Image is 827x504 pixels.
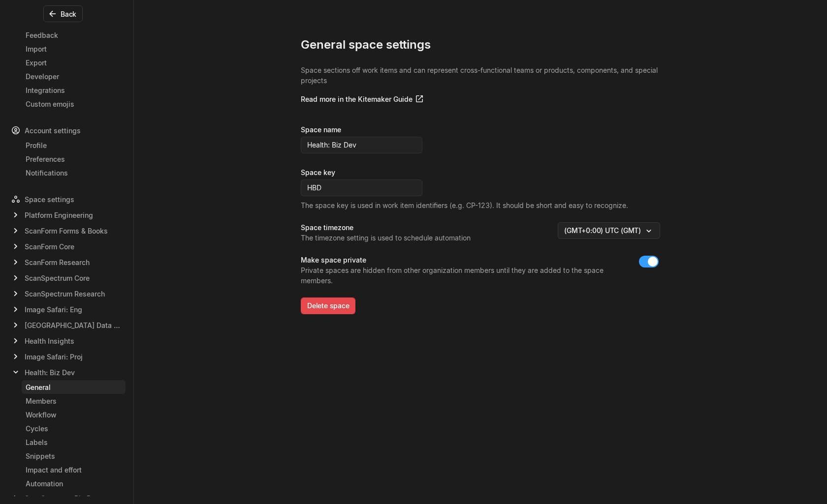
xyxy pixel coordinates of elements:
button: (GMT+0:00) UTC (GMT) [558,222,660,239]
a: Feedback [22,28,126,42]
a: Labels [22,435,126,449]
div: Feedback [26,30,122,40]
div: Account settings [8,122,126,138]
span: ScanSpectrum Research [25,289,105,299]
a: Cycles [22,421,126,435]
div: Space settings [8,191,126,207]
a: Export [22,56,126,69]
div: Profile [26,140,122,150]
div: General space settings [301,37,660,65]
span: Image Safari: Eng [25,304,82,315]
button: Delete space [301,297,355,314]
div: Workflow [26,410,122,420]
div: The space key is used in work item identifiers (e.g. CP-123). It should be short and easy to reco... [301,200,628,210]
div: The timezone setting is used to schedule automation [301,233,471,243]
span: [GEOGRAPHIC_DATA] Data Delivery [25,320,123,330]
span: ScanForm Forms & Books [25,226,108,236]
div: General [26,382,122,392]
div: Space key [301,167,335,178]
div: Snippets [26,451,122,461]
div: Integrations [26,85,122,95]
div: Members [26,396,122,406]
a: Notifications [22,166,126,179]
span: Platform Engineering [25,210,93,220]
span: ScanForm Core [25,241,74,252]
div: Preferences [26,154,122,164]
a: Profile [22,138,126,152]
div: Space name [301,124,341,135]
a: Impact and effort [22,463,126,476]
a: Read more in the Kitemaker Guide [299,93,426,105]
div: Automation [26,478,122,489]
div: Export [26,58,122,68]
span: ScanSpectrum Core [25,273,90,283]
span: Health: Biz Dev [25,367,75,378]
a: Snippets [22,449,126,463]
div: Labels [26,437,122,447]
a: Automation [22,476,126,490]
div: Space timezone [301,222,353,233]
div: (GMT+0:00) UTC (GMT) [564,225,641,236]
a: Preferences [22,152,126,166]
a: Workflow [22,408,126,421]
a: General [22,380,126,394]
span: Health Insights [25,336,74,346]
div: Private spaces are hidden from other organization members until they are added to the space members. [301,265,630,286]
span: ScanSpectrum Biz Dev [25,493,99,504]
div: Make space private [301,255,366,265]
button: Back [43,5,83,22]
a: Custom emojis [22,97,126,111]
div: Developer [26,71,122,82]
a: Members [22,394,126,408]
a: Developer [22,69,126,83]
span: Image Safari: Proj [25,352,83,362]
span: ScanForm Research [25,257,90,267]
a: Integrations [22,83,126,97]
div: Import [26,44,122,54]
div: Custom emojis [26,99,122,109]
div: Cycles [26,423,122,434]
div: Impact and effort [26,465,122,475]
a: Import [22,42,126,56]
div: Notifications [26,168,122,178]
p: Space sections off work items and can represent cross-functional teams or products, components, a... [301,65,660,86]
